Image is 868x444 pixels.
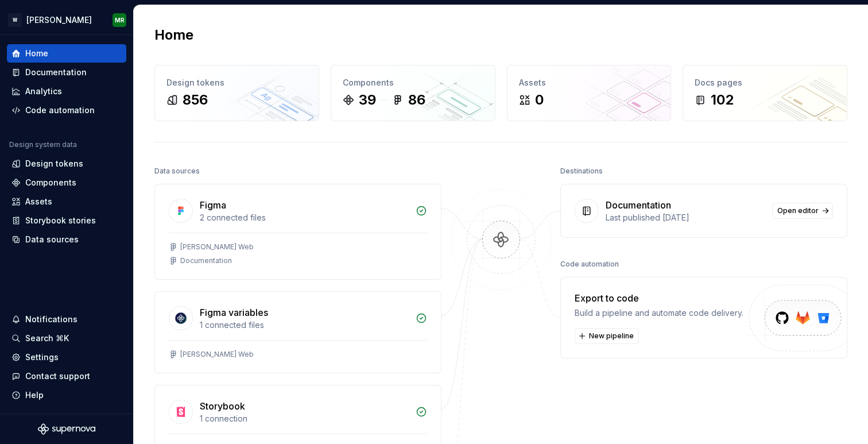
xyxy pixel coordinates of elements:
[535,91,544,109] div: 0
[772,203,833,219] a: Open editor
[200,413,409,424] div: 1 connection
[606,212,765,223] div: Last published [DATE]
[180,242,254,252] div: [PERSON_NAME] Web
[25,389,44,401] div: Help
[200,212,409,223] div: 2 connected files
[25,67,87,78] div: Documentation
[180,256,232,265] div: Documentation
[25,215,96,226] div: Storybook stories
[200,399,245,413] div: Storybook
[25,158,83,169] div: Design tokens
[7,386,126,404] button: Help
[25,352,59,363] div: Settings
[711,91,734,109] div: 102
[560,256,619,272] div: Code automation
[7,192,126,211] a: Assets
[183,91,208,109] div: 856
[200,319,409,331] div: 1 connected files
[359,91,376,109] div: 39
[683,65,847,121] a: Docs pages102
[25,333,69,344] div: Search ⌘K
[25,196,52,207] div: Assets
[8,13,22,27] div: W
[25,234,79,245] div: Data sources
[25,177,76,188] div: Components
[331,65,495,121] a: Components3986
[575,307,743,319] div: Build a pipeline and automate code delivery.
[7,310,126,329] button: Notifications
[9,140,77,149] div: Design system data
[575,328,639,344] button: New pipeline
[166,77,307,88] div: Design tokens
[7,173,126,192] a: Components
[606,198,671,212] div: Documentation
[25,48,48,59] div: Home
[7,211,126,230] a: Storybook stories
[154,184,441,280] a: Figma2 connected files[PERSON_NAME] WebDocumentation
[7,348,126,366] a: Settings
[25,370,90,382] div: Contact support
[26,14,92,26] div: [PERSON_NAME]
[7,329,126,348] button: Search ⌘K
[154,163,200,179] div: Data sources
[575,291,743,305] div: Export to code
[115,16,125,25] div: MR
[25,314,77,325] div: Notifications
[7,63,126,82] a: Documentation
[519,77,660,88] div: Assets
[7,367,126,385] button: Contact support
[507,65,672,121] a: Assets0
[560,163,603,179] div: Destinations
[38,423,95,435] svg: Supernova Logo
[154,26,193,44] h2: Home
[25,86,62,97] div: Analytics
[180,350,254,359] div: [PERSON_NAME] Web
[589,331,634,341] span: New pipeline
[154,291,441,373] a: Figma variables1 connected files[PERSON_NAME] Web
[408,91,425,109] div: 86
[200,306,268,319] div: Figma variables
[7,230,126,249] a: Data sources
[695,77,835,88] div: Docs pages
[7,101,126,119] a: Code automation
[25,105,95,116] div: Code automation
[200,198,226,212] div: Figma
[343,77,483,88] div: Components
[2,7,131,32] button: W[PERSON_NAME]MR
[777,206,819,215] span: Open editor
[7,155,126,173] a: Design tokens
[7,82,126,101] a: Analytics
[154,65,319,121] a: Design tokens856
[7,44,126,63] a: Home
